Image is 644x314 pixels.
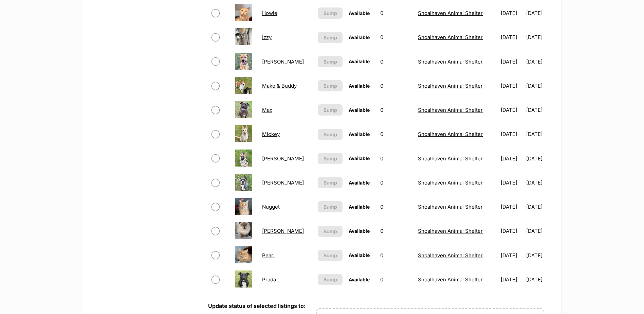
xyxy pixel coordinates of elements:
button: Bump [318,226,343,237]
td: [DATE] [526,98,554,122]
button: Bump [318,274,343,285]
label: Update status of selected listings to: [208,302,306,309]
span: Available [349,10,370,16]
button: Bump [318,80,343,91]
button: Bump [318,32,343,43]
td: [DATE] [498,50,526,73]
button: Bump [318,250,343,261]
span: Bump [324,106,337,114]
a: [PERSON_NAME] [262,58,304,65]
td: [DATE] [526,147,554,170]
a: Shoalhaven Animal Shelter [418,204,483,210]
a: Shoalhaven Animal Shelter [418,107,483,113]
a: Izzy [262,34,272,40]
span: Bump [324,155,337,162]
td: 0 [378,1,415,25]
td: 0 [378,50,415,73]
button: Bump [318,177,343,188]
span: Available [349,107,370,113]
td: [DATE] [498,25,526,49]
td: 0 [378,219,415,243]
span: Bump [324,10,337,17]
td: 0 [378,98,415,122]
span: Bump [324,276,337,283]
a: Mickey [262,131,280,137]
a: Shoalhaven Animal Shelter [418,83,483,89]
a: Shoalhaven Animal Shelter [418,34,483,40]
span: Available [349,131,370,137]
span: Available [349,252,370,258]
span: Bump [324,82,337,89]
span: Available [349,58,370,64]
a: Max [262,107,272,113]
a: Shoalhaven Animal Shelter [418,155,483,162]
a: Shoalhaven Animal Shelter [418,10,483,16]
td: 0 [378,171,415,194]
a: Prada [262,276,276,283]
button: Bump [318,153,343,164]
td: [DATE] [498,74,526,98]
td: [DATE] [526,122,554,146]
td: [DATE] [498,195,526,219]
a: Shoalhaven Animal Shelter [418,58,483,65]
a: Mako & Buddy [262,83,297,89]
td: 0 [378,195,415,219]
td: [DATE] [526,195,554,219]
td: [DATE] [526,219,554,243]
td: 0 [378,74,415,98]
span: Bump [324,228,337,235]
a: [PERSON_NAME] [262,179,304,186]
td: 0 [378,122,415,146]
a: [PERSON_NAME] [262,228,304,234]
a: Shoalhaven Animal Shelter [418,252,483,259]
td: [DATE] [526,268,554,291]
td: [DATE] [498,122,526,146]
span: Available [349,277,370,282]
span: Available [349,204,370,210]
button: Bump [318,129,343,140]
span: Bump [324,203,337,210]
span: Available [349,155,370,161]
span: Bump [324,58,337,65]
span: Bump [324,131,337,138]
a: Pearl [262,252,275,259]
td: [DATE] [498,268,526,291]
span: Available [349,228,370,234]
td: [DATE] [526,25,554,49]
button: Bump [318,104,343,116]
span: Available [349,34,370,40]
span: Bump [324,179,337,186]
td: [DATE] [498,171,526,194]
button: Bump [318,7,343,19]
td: [DATE] [498,147,526,170]
span: Bump [324,34,337,41]
a: Shoalhaven Animal Shelter [418,276,483,283]
td: [DATE] [526,171,554,194]
a: Nugget [262,204,280,210]
td: [DATE] [526,244,554,267]
td: 0 [378,25,415,49]
a: Shoalhaven Animal Shelter [418,179,483,186]
button: Bump [318,56,343,67]
td: [DATE] [526,1,554,25]
button: Bump [318,201,343,212]
a: Shoalhaven Animal Shelter [418,228,483,234]
span: Bump [324,252,337,259]
td: [DATE] [526,74,554,98]
td: [DATE] [498,219,526,243]
td: [DATE] [498,1,526,25]
span: Available [349,180,370,186]
td: [DATE] [498,98,526,122]
a: Shoalhaven Animal Shelter [418,131,483,137]
span: Available [349,83,370,89]
a: Howie [262,10,277,16]
a: [PERSON_NAME] [262,155,304,162]
td: 0 [378,244,415,267]
td: 0 [378,268,415,291]
td: [DATE] [526,50,554,73]
td: 0 [378,147,415,170]
td: [DATE] [498,244,526,267]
